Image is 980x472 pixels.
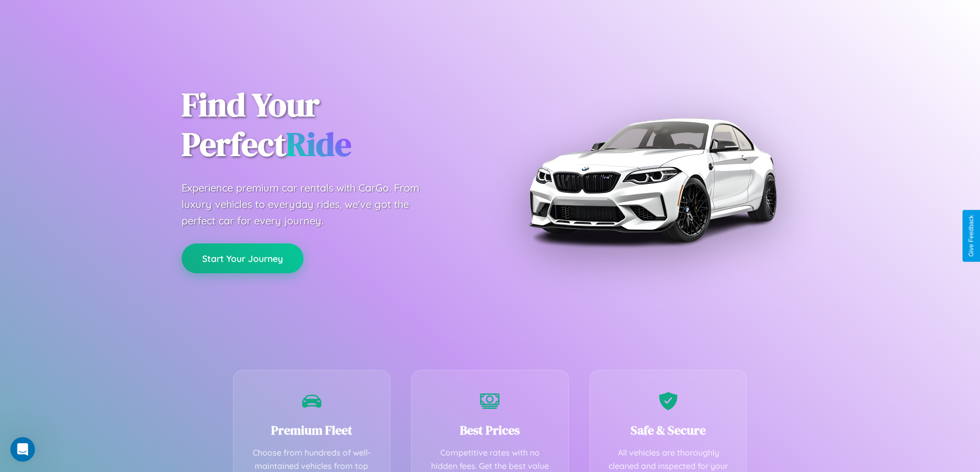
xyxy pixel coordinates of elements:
iframe: Intercom live chat [10,437,35,462]
p: Experience premium car rentals with CarGo. From luxury vehicles to everyday rides, we've got the ... [182,180,439,229]
div: Give Feedback [968,215,975,257]
h3: Premium Fleet [249,422,375,439]
img: Premium BMW car rental vehicle [524,51,781,308]
h3: Safe & Secure [605,422,732,439]
h1: Find Your Perfect [182,85,475,164]
span: Ride [286,122,351,166]
button: Start Your Journey [182,243,304,273]
h3: Best Prices [427,422,553,439]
